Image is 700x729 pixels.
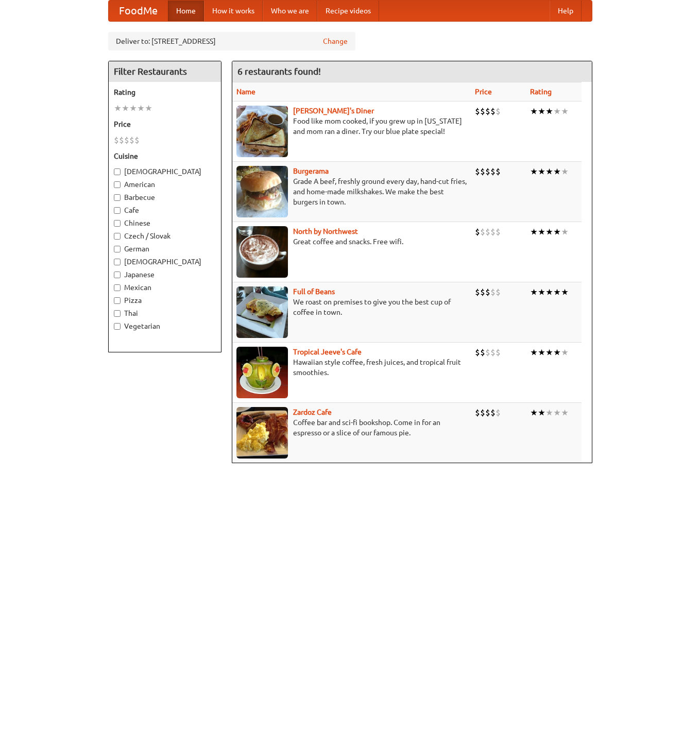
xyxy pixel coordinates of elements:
[236,226,288,278] img: north.jpg
[114,284,121,291] input: Mexican
[236,407,288,459] img: zardoz.jpg
[293,227,358,235] b: North by Northwest
[114,282,216,293] label: Mexican
[124,134,129,146] li: $
[236,116,467,137] p: Food like mom cooked, if you grew up in [US_STATE] and mom ran a diner. Try our blue plate special!
[114,207,121,214] input: Cafe
[545,407,553,418] li: ★
[561,347,569,358] li: ★
[114,87,216,97] h5: Rating
[530,286,538,298] li: ★
[137,103,145,114] li: ★
[553,106,561,117] li: ★
[530,88,552,96] a: Rating
[485,166,490,177] li: $
[114,218,216,228] label: Chinese
[475,106,480,117] li: $
[496,286,501,298] li: $
[323,36,348,46] a: Change
[114,231,216,241] label: Czech / Slovak
[530,347,538,358] li: ★
[168,1,204,21] a: Home
[114,295,216,306] label: Pizza
[109,61,221,82] h4: Filter Restaurants
[530,166,538,177] li: ★
[114,244,216,254] label: German
[530,226,538,238] li: ★
[553,347,561,358] li: ★
[114,194,121,201] input: Barbecue
[114,119,216,129] h5: Price
[475,226,480,238] li: $
[114,166,216,177] label: [DEMOGRAPHIC_DATA]
[530,407,538,418] li: ★
[485,407,490,418] li: $
[109,1,168,21] a: FoodMe
[114,269,216,280] label: Japanese
[236,357,467,378] p: Hawaiian style coffee, fresh juices, and tropical fruit smoothies.
[475,286,480,298] li: $
[490,166,496,177] li: $
[480,407,485,418] li: $
[114,134,119,146] li: $
[129,103,137,114] li: ★
[480,286,485,298] li: $
[496,106,501,117] li: $
[485,286,490,298] li: $
[496,407,501,418] li: $
[263,1,317,21] a: Who we are
[237,66,321,76] ng-pluralize: 6 restaurants found!
[553,286,561,298] li: ★
[480,106,485,117] li: $
[538,166,545,177] li: ★
[550,1,582,21] a: Help
[475,88,492,96] a: Price
[490,226,496,238] li: $
[485,106,490,117] li: $
[236,417,467,438] p: Coffee bar and sci-fi bookshop. Come in for an espresso or a slice of our famous pie.
[122,103,129,114] li: ★
[293,408,332,416] a: Zardoz Cafe
[553,226,561,238] li: ★
[317,1,379,21] a: Recipe videos
[134,134,140,146] li: $
[293,167,329,175] a: Burgerama
[538,226,545,238] li: ★
[114,259,121,265] input: [DEMOGRAPHIC_DATA]
[496,226,501,238] li: $
[538,286,545,298] li: ★
[236,106,288,157] img: sallys.jpg
[490,286,496,298] li: $
[545,286,553,298] li: ★
[114,103,122,114] li: ★
[561,226,569,238] li: ★
[490,347,496,358] li: $
[114,297,121,304] input: Pizza
[114,233,121,240] input: Czech / Slovak
[293,287,335,296] a: Full of Beans
[496,166,501,177] li: $
[114,246,121,252] input: German
[561,166,569,177] li: ★
[236,297,467,317] p: We roast on premises to give you the best cup of coffee in town.
[114,181,121,188] input: American
[538,347,545,358] li: ★
[490,106,496,117] li: $
[114,257,216,267] label: [DEMOGRAPHIC_DATA]
[293,107,374,115] a: [PERSON_NAME]'s Diner
[114,220,121,227] input: Chinese
[114,310,121,317] input: Thai
[561,286,569,298] li: ★
[108,32,355,50] div: Deliver to: [STREET_ADDRESS]
[530,106,538,117] li: ★
[553,166,561,177] li: ★
[114,321,216,331] label: Vegetarian
[293,348,362,356] b: Tropical Jeeve's Cafe
[545,106,553,117] li: ★
[129,134,134,146] li: $
[538,407,545,418] li: ★
[119,134,124,146] li: $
